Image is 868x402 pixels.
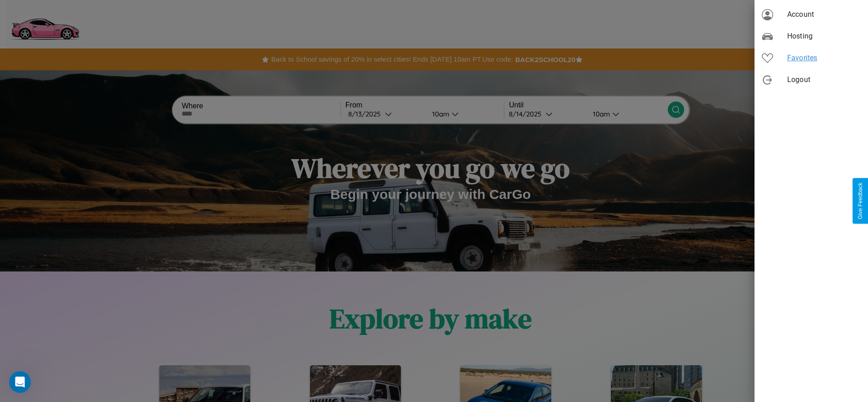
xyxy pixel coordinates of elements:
[787,74,861,85] span: Logout
[755,47,868,69] div: Favorites
[787,31,861,42] span: Hosting
[9,371,31,393] iframe: Intercom live chat
[755,4,868,25] div: Account
[755,25,868,47] div: Hosting
[787,53,861,63] span: Favorites
[755,69,868,91] div: Logout
[857,183,863,219] div: Give Feedback
[787,9,861,20] span: Account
